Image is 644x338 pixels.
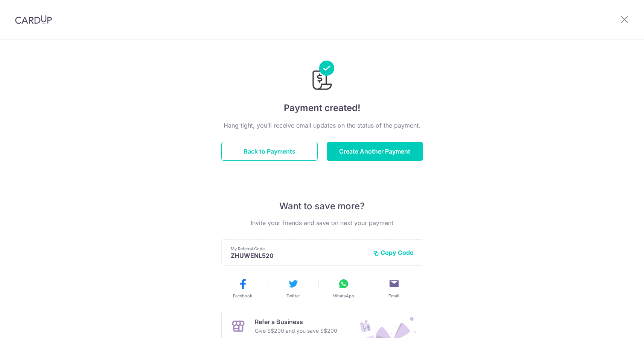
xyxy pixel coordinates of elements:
[310,61,334,92] img: Payments
[221,121,423,130] p: Hang tight, you’ll receive email updates on the status of the payment.
[321,278,366,299] button: WhatsApp
[231,246,367,252] p: My Referral Code
[233,293,252,299] span: Facebook
[255,326,337,335] p: Give S$200 and you save S$200
[221,278,265,299] button: Facebook
[333,293,354,299] span: WhatsApp
[221,101,423,115] h4: Payment created!
[221,142,318,161] button: Back to Payments
[388,293,399,299] span: Email
[231,252,367,259] p: ZHUWENL520
[15,15,52,24] img: CardUp
[255,317,337,326] p: Refer a Business
[373,249,414,256] button: Copy Code
[372,278,416,299] button: Email
[286,293,300,299] span: Twitter
[271,278,315,299] button: Twitter
[327,142,423,161] button: Create Another Payment
[221,218,423,227] p: Invite your friends and save on next your payment
[221,200,423,212] p: Want to save more?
